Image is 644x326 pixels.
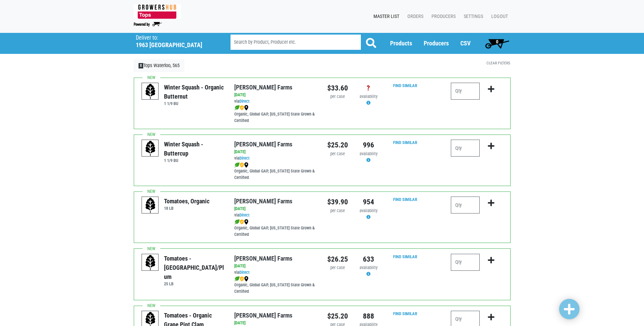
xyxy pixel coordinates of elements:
[393,254,417,259] a: Find Similar
[134,22,162,27] img: Powered by Big Wheelbarrow
[360,151,378,156] span: availability
[164,206,209,211] h6: 18 LB
[234,219,240,225] img: leaf-e5c59151409436ccce96b2ca1b28e03c.png
[327,140,348,150] div: $25.20
[239,156,250,161] a: Direct
[142,140,159,157] img: placeholder-variety-43d6402dacf2d531de610a020419775a.svg
[234,219,317,238] div: Organic, Global GAP, [US_STATE] State Grown & Certified
[234,162,317,181] div: Organic, Global GAP, [US_STATE] State Grown & Certified
[390,40,412,47] a: Products
[234,155,317,162] div: via
[360,94,378,99] span: availability
[327,311,348,322] div: $25.20
[402,10,426,23] a: Orders
[327,208,348,214] div: per case
[164,281,224,286] h6: 25 LB
[234,149,317,155] div: [DATE]
[234,141,292,148] a: [PERSON_NAME] Farms
[360,208,378,213] span: availability
[327,83,348,94] div: $33.60
[358,197,379,207] div: 954
[234,105,317,124] div: Organic, Global GAP, [US_STATE] State Grown & Certified
[239,99,250,104] a: Direct
[231,35,361,50] input: Search by Product, Producer etc.
[451,254,480,271] input: Qty
[393,197,417,202] a: Find Similar
[327,151,348,157] div: per case
[358,83,379,94] div: ?
[451,197,480,213] input: Qty
[234,212,317,219] div: via
[393,311,417,316] a: Find Similar
[164,83,224,101] div: Winter Squash - Organic Butternut
[451,140,480,157] input: Qty
[234,162,240,168] img: leaf-e5c59151409436ccce96b2ca1b28e03c.png
[327,94,348,100] div: per case
[142,254,159,271] img: placeholder-variety-43d6402dacf2d531de610a020419775a.svg
[451,83,480,100] input: Qty
[139,63,144,68] span: X
[234,206,317,212] div: [DATE]
[424,40,449,47] a: Producers
[244,219,249,225] img: map_marker-0e94453035b3232a4d21701695807de9.png
[244,162,249,168] img: map_marker-0e94453035b3232a4d21701695807de9.png
[142,197,159,214] img: placeholder-variety-43d6402dacf2d531de610a020419775a.svg
[244,276,249,282] img: map_marker-0e94453035b3232a4d21701695807de9.png
[496,39,498,44] span: 0
[234,92,317,98] div: [DATE]
[234,312,292,319] a: [PERSON_NAME] Farms
[240,276,244,282] img: safety-e55c860ca8c00a9c171001a62a92dabd.png
[234,269,317,276] div: via
[368,10,402,23] a: Master List
[426,10,458,23] a: Producers
[164,140,224,158] div: Winter Squash - Buttercup
[460,40,471,47] a: CSV
[393,140,417,145] a: Find Similar
[327,265,348,271] div: per case
[360,265,378,270] span: availability
[134,4,181,19] img: 279edf242af8f9d49a69d9d2afa010fb.png
[164,158,224,163] h6: 1 1/9 BU
[486,61,510,65] a: Clear Filters
[458,10,486,23] a: Settings
[240,162,244,168] img: safety-e55c860ca8c00a9c171001a62a92dabd.png
[136,33,218,49] span: Tops Waterloo, 565 (1963 Kingdom Plaza, Waterloo, NY 13165, USA)
[136,41,213,49] h5: 1963 [GEOGRAPHIC_DATA]
[327,197,348,207] div: $39.90
[240,105,244,110] img: safety-e55c860ca8c00a9c171001a62a92dabd.png
[393,83,417,88] a: Find Similar
[327,254,348,265] div: $26.25
[234,198,292,205] a: [PERSON_NAME] Farms
[164,197,209,206] div: Tomatoes, Organic
[164,254,224,281] div: Tomatoes - [GEOGRAPHIC_DATA]/Plum
[244,105,249,110] img: map_marker-0e94453035b3232a4d21701695807de9.png
[234,276,317,295] div: Organic, Global GAP, [US_STATE] State Grown & Certified
[482,37,512,50] a: 0
[234,276,240,282] img: leaf-e5c59151409436ccce96b2ca1b28e03c.png
[136,35,213,41] p: Deliver to:
[134,59,185,72] a: XTops Waterloo, 565
[234,255,292,262] a: [PERSON_NAME] Farms
[234,105,240,110] img: leaf-e5c59151409436ccce96b2ca1b28e03c.png
[239,270,250,275] a: Direct
[234,84,292,91] a: [PERSON_NAME] Farms
[486,10,511,23] a: Logout
[358,254,379,265] div: 633
[234,98,317,105] div: via
[240,219,244,225] img: safety-e55c860ca8c00a9c171001a62a92dabd.png
[358,311,379,322] div: 888
[358,140,379,150] div: 996
[239,212,250,218] a: Direct
[164,101,224,106] h6: 1 1/9 BU
[234,263,317,269] div: [DATE]
[142,83,159,100] img: placeholder-variety-43d6402dacf2d531de610a020419775a.svg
